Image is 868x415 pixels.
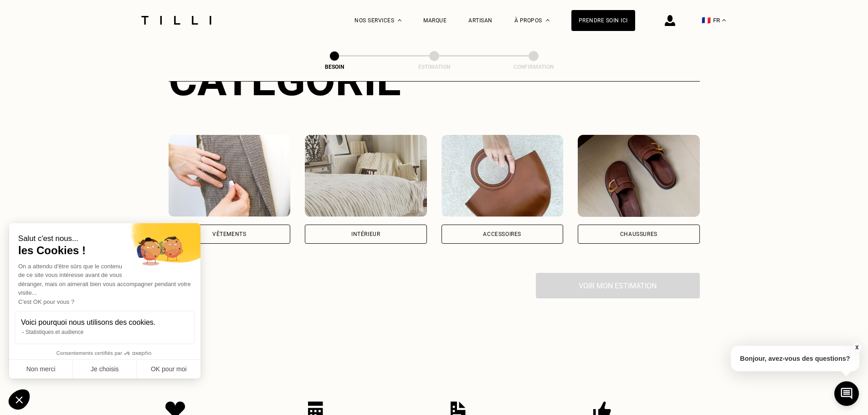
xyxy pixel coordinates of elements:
[389,64,480,70] div: Estimation
[731,346,859,371] p: Bonjour, avez-vous des questions?
[138,16,215,25] img: Logo du service de couturière Tilli
[483,231,521,237] div: Accessoires
[398,19,401,21] img: Menu déroulant
[442,135,564,217] img: Accessoires
[488,64,579,70] div: Confirmation
[289,64,380,70] div: Besoin
[423,17,447,24] a: Marque
[212,231,246,237] div: Vêtements
[665,15,675,26] img: icône connexion
[546,19,550,21] img: Menu déroulant à propos
[702,16,711,25] span: 🇫🇷
[722,19,726,21] img: menu déroulant
[578,135,700,217] img: Chaussures
[169,135,291,217] img: Vêtements
[571,10,635,31] a: Prendre soin ici
[305,135,427,217] img: Intérieur
[468,17,493,24] a: Artisan
[620,231,657,237] div: Chaussures
[351,231,380,237] div: Intérieur
[852,343,861,353] button: X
